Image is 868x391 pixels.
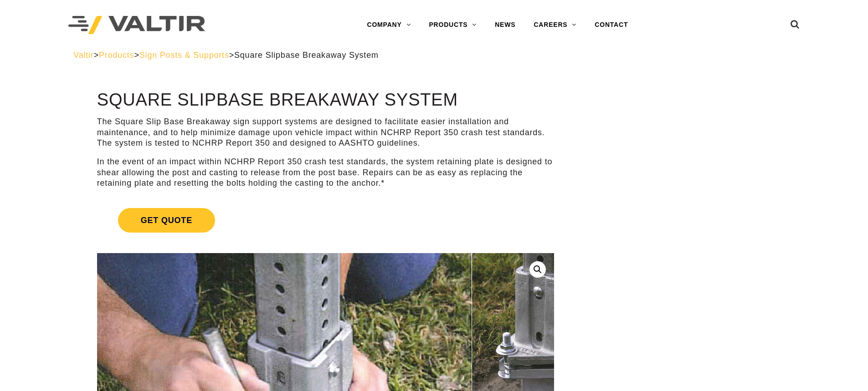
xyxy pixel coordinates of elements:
a: Valtir [73,51,93,60]
p: The Square Slip Base Breakaway sign support systems are designed to facilitate easier installatio... [97,117,554,148]
a: PRODUCTS [420,16,486,34]
a: Sign Posts & Supports [139,51,229,60]
a: NEWS [486,16,524,34]
p: In the event of an impact within NCHRP Report 350 crash test standards, the system retaining plat... [97,157,554,188]
div: > > > [73,50,795,61]
a: CAREERS [524,16,586,34]
h1: Square Slipbase Breakaway System [97,91,554,110]
a: COMPANY [358,16,420,34]
a: CONTACT [586,16,637,34]
img: Valtir [68,16,205,35]
a: Products [99,51,134,60]
span: Get Quote [118,208,215,233]
a: Get Quote [97,197,554,244]
span: Square Slipbase Breakaway System [234,51,379,60]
